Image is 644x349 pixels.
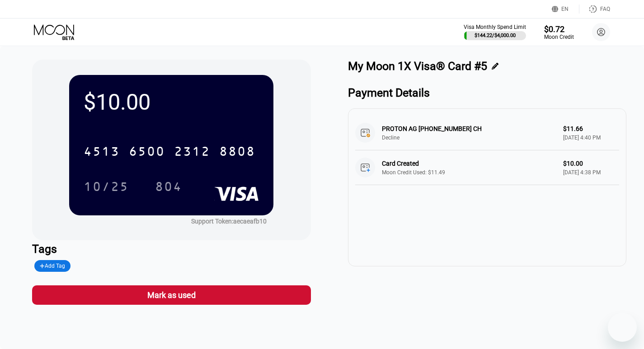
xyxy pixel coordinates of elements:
div: Moon Credit [544,34,574,40]
div: My Moon 1X Visa® Card #5 [348,60,487,73]
div: Payment Details [348,86,626,99]
div: $0.72Moon Credit [544,24,574,40]
div: Visa Monthly Spend Limit [464,24,526,30]
div: 4513650023128808 [78,140,261,163]
div: 2312 [174,145,210,160]
div: 4513 [84,145,120,160]
div: Visa Monthly Spend Limit$144.22/$4,000.00 [464,24,526,40]
div: 10/25 [77,175,136,198]
div: 8808 [219,145,255,160]
div: 804 [155,181,182,195]
div: 10/25 [84,181,129,195]
div: Mark as used [147,290,196,300]
div: EN [552,5,579,14]
iframe: Button to launch messaging window [608,313,637,342]
div: Support Token: aecaeafb10 [191,218,267,225]
div: 6500 [129,145,165,160]
div: Mark as used [32,285,310,305]
div: EN [561,6,569,12]
div: Add Tag [34,260,71,272]
div: $0.72 [544,24,574,34]
div: Tags [32,242,310,256]
div: 804 [148,175,189,198]
div: Support Token:aecaeafb10 [191,218,267,225]
div: FAQ [579,5,610,14]
div: $10.00 [84,89,259,115]
div: $144.22 / $4,000.00 [475,33,516,38]
div: FAQ [600,6,610,12]
div: Add Tag [40,263,65,269]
